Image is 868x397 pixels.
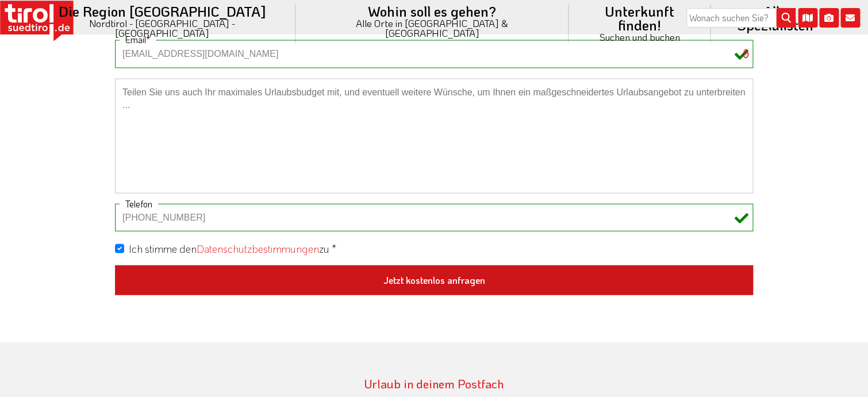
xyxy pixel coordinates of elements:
[798,8,817,28] i: Karte öffnen
[129,241,336,256] label: Ich stimme den zu *
[115,376,753,390] h3: Urlaub in deinem Postfach
[686,8,796,28] input: Wonach suchen Sie?
[197,241,319,255] a: Datenschutzbestimmungen
[582,32,697,42] small: Suchen und buchen
[309,18,555,38] small: Alle Orte in [GEOGRAPHIC_DATA] & [GEOGRAPHIC_DATA]
[115,265,753,295] button: Jetzt kostenlos anfragen
[819,8,839,28] i: Fotogalerie
[840,8,860,28] i: Kontakt
[43,18,282,38] small: Nordtirol - [GEOGRAPHIC_DATA] - [GEOGRAPHIC_DATA]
